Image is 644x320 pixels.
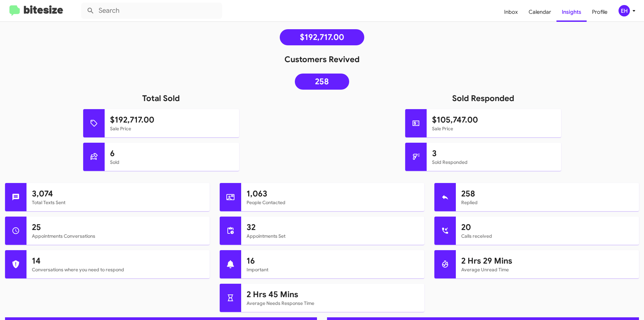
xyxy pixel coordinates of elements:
[432,148,556,159] h1: 3
[322,93,644,104] h1: Sold Responded
[523,2,556,22] a: Calendar
[556,2,587,22] a: Insights
[461,266,634,273] mat-card-subtitle: Average Unread Time
[32,233,204,239] mat-card-subtitle: Appointments Conversations
[461,222,634,233] h1: 20
[32,256,204,266] h1: 14
[110,115,234,125] h1: $192,717.00
[32,222,204,233] h1: 25
[110,125,234,132] mat-card-subtitle: Sale Price
[432,115,556,125] h1: $105,747.00
[110,159,234,166] mat-card-subtitle: Sold
[247,222,419,233] h1: 32
[32,266,204,273] mat-card-subtitle: Conversations where you need to respond
[461,233,634,239] mat-card-subtitle: Calls received
[461,256,634,266] h1: 2 Hrs 29 Mins
[81,3,222,19] input: Search
[247,233,419,239] mat-card-subtitle: Appointments Set
[461,188,634,199] h1: 258
[247,266,419,273] mat-card-subtitle: Important
[432,159,556,166] mat-card-subtitle: Sold Responded
[32,199,204,206] mat-card-subtitle: Total Texts Sent
[110,148,234,159] h1: 6
[32,188,204,199] h1: 3,074
[247,199,419,206] mat-card-subtitle: People Contacted
[247,256,419,266] h1: 16
[587,2,613,22] a: Profile
[613,5,637,16] button: EH
[432,125,556,132] mat-card-subtitle: Sale Price
[619,5,630,16] div: EH
[247,300,419,307] mat-card-subtitle: Average Needs Response Time
[315,78,329,85] span: 258
[461,199,634,206] mat-card-subtitle: Replied
[300,34,344,41] span: $192,717.00
[247,188,419,199] h1: 1,063
[247,289,419,300] h1: 2 Hrs 45 Mins
[499,2,523,22] a: Inbox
